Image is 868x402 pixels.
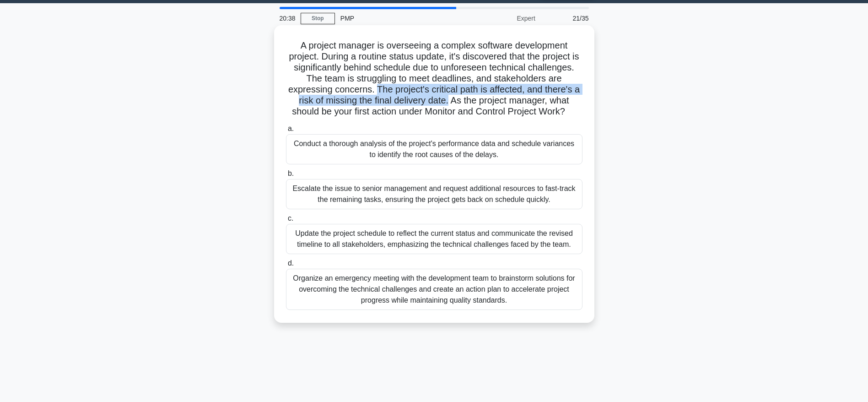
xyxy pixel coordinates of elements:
[285,40,583,118] h5: A project manager is overseeing a complex software development project. During a routine status u...
[286,134,582,164] div: Conduct a thorough analysis of the project's performance data and schedule variances to identify ...
[274,9,301,27] div: 20:38
[286,224,582,254] div: Update the project schedule to reflect the current status and communicate the revised timeline to...
[541,9,594,27] div: 21/35
[288,169,294,177] span: b.
[461,9,541,27] div: Expert
[288,214,293,222] span: c.
[288,259,294,267] span: d.
[301,13,335,24] a: Stop
[335,9,461,27] div: PMP
[288,125,294,132] span: a.
[286,269,582,310] div: Organize an emergency meeting with the development team to brainstorm solutions for overcoming th...
[286,179,582,209] div: Escalate the issue to senior management and request additional resources to fast-track the remain...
